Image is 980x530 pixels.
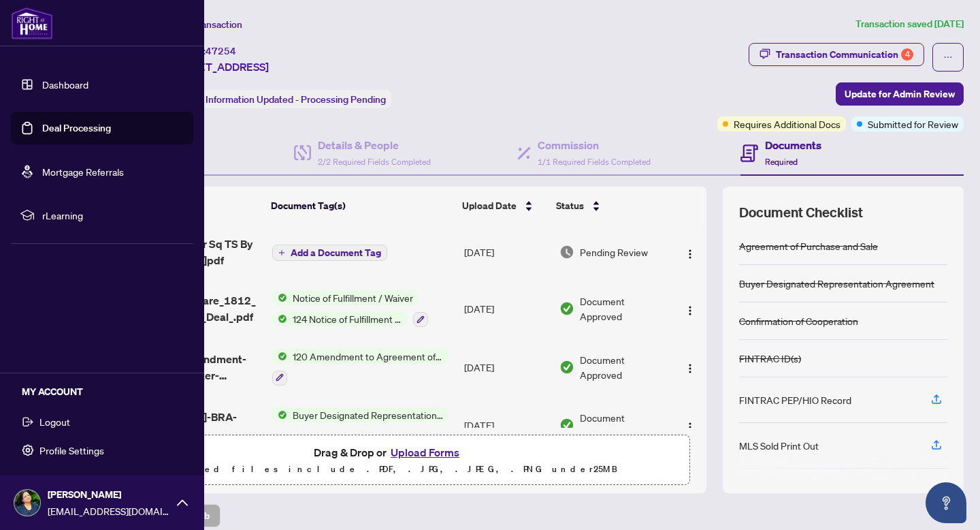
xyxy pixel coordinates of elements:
span: Update for Admin Review [845,83,955,105]
button: Transaction Communication4 [749,43,924,66]
img: Logo [685,305,696,316]
span: Notice of Fulfillment / Waiver [287,290,419,305]
div: 4 [901,48,913,61]
button: Status IconNotice of Fulfillment / WaiverStatus Icon124 Notice of Fulfillment of Condition(s) - A... [272,290,428,327]
a: Dashboard [42,78,88,91]
p: Supported files include .PDF, .JPG, .JPEG, .PNG under 25 MB [96,461,681,478]
span: [STREET_ADDRESS] [169,59,269,75]
img: Document Status [559,418,574,433]
button: Open asap [926,482,966,523]
span: Add a Document Tag [291,248,381,258]
span: Drag & Drop orUpload FormsSupported files include .PDF, .JPG, .JPEG, .PNG under25MB [88,435,689,486]
a: Deal Processing [42,122,111,134]
article: Transaction saved [DATE] [855,16,964,32]
button: Logo [679,356,701,378]
img: Logo [685,249,696,260]
button: Logout [11,410,193,433]
button: Add a Document Tag [272,245,387,261]
span: Document Approved [580,294,668,324]
span: rLearning [42,208,184,223]
th: Upload Date [457,187,551,225]
td: [DATE] [459,338,554,396]
button: Status IconBuyer Designated Representation Agreement [272,407,448,444]
div: Transaction Communication [776,44,913,65]
td: [DATE] [459,225,554,279]
button: Logo [679,241,701,263]
span: Document Approved [580,410,668,440]
span: [EMAIL_ADDRESS][DOMAIN_NAME] [48,503,170,518]
img: Document Status [559,245,574,260]
img: logo [11,7,53,40]
span: Document Checklist [739,203,863,222]
span: Submitted for Review [868,116,958,131]
td: [DATE] [459,279,554,338]
span: Status [556,198,584,213]
h4: Details & People [318,137,431,153]
div: Agreement of Purchase and Sale [739,238,878,253]
img: Document Status [559,301,574,316]
h5: MY ACCOUNT [22,384,193,399]
button: Logo [679,414,701,436]
span: 120 Amendment to Agreement of Purchase and Sale [287,349,448,364]
span: [PERSON_NAME] [48,487,170,502]
button: Profile Settings [11,439,193,462]
span: Requires Additional Docs [734,116,840,131]
th: Document Tag(s) [265,187,457,225]
h4: Documents [765,137,821,153]
span: 1/1 Required Fields Completed [538,157,651,167]
img: Profile Icon [14,490,40,516]
span: View Transaction [169,18,242,31]
img: Status Icon [272,407,287,422]
button: Add a Document Tag [272,244,387,262]
span: Pending Review [580,245,648,260]
span: Required [765,157,798,167]
span: Upload Date [462,198,517,213]
button: Logo [679,298,701,319]
div: MLS Sold Print Out [739,438,819,453]
div: Confirmation of Cooperation [739,313,858,328]
img: Status Icon [272,311,287,326]
button: Upload Forms [387,443,463,461]
span: Logout [39,411,70,433]
span: Document Approved [580,352,668,382]
img: Status Icon [272,290,287,305]
h4: Commission [538,137,651,153]
span: 2/2 Required Fields Completed [318,157,431,167]
a: Mortgage Referrals [42,166,124,178]
span: 124 Notice of Fulfillment of Condition(s) - Agreement of Purchase and Sale [287,311,408,326]
td: [DATE] [459,396,554,455]
th: Status [551,187,669,225]
button: Update for Admin Review [836,82,964,106]
span: Profile Settings [39,439,104,461]
img: Status Icon [272,349,287,364]
span: ellipsis [943,52,953,62]
img: Logo [685,363,696,374]
span: 47254 [206,45,236,57]
span: plus [278,249,285,256]
span: Information Updated - Processing Pending [206,93,386,106]
img: Logo [685,422,696,433]
div: FINTRAC PEP/HIO Record [739,392,851,407]
div: Status: [169,90,391,108]
div: FINTRAC ID(s) [739,351,801,366]
img: Document Status [559,360,574,375]
button: Status Icon120 Amendment to Agreement of Purchase and Sale [272,349,448,386]
div: Buyer Designated Representation Agreement [739,276,934,291]
span: Buyer Designated Representation Agreement [287,407,448,422]
span: Drag & Drop or [314,443,463,461]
